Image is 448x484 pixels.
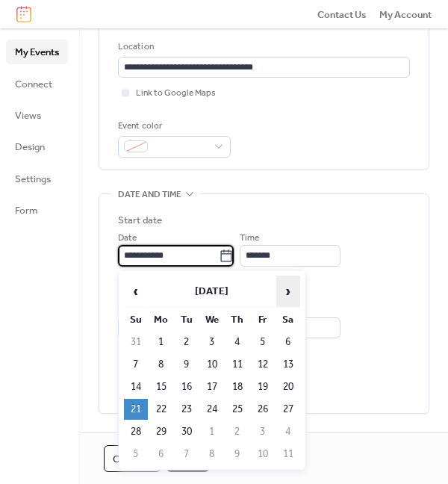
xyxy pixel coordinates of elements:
[251,444,275,465] td: 10
[200,332,224,353] td: 3
[124,309,148,330] th: Su
[175,376,199,397] td: 16
[225,332,249,353] td: 4
[175,444,199,465] td: 7
[149,332,173,353] td: 1
[175,421,199,442] td: 30
[379,7,432,22] a: My Account
[16,6,31,22] img: logo
[149,376,173,397] td: 15
[113,452,152,467] span: Cancel
[6,103,68,127] a: Views
[317,7,367,22] a: Contact Us
[251,309,275,330] th: Fr
[136,86,216,101] span: Link to Google Maps
[175,399,199,420] td: 23
[251,421,275,442] td: 3
[124,399,148,420] td: 21
[200,354,224,375] td: 10
[15,77,52,92] span: Connect
[225,399,249,420] td: 25
[200,399,224,420] td: 24
[118,40,407,55] div: Location
[225,376,249,397] td: 18
[15,172,51,187] span: Settings
[251,376,275,397] td: 19
[225,444,249,465] td: 9
[124,444,148,465] td: 5
[200,376,224,397] td: 17
[118,231,137,246] span: Date
[6,167,68,190] a: Settings
[6,134,68,158] a: Design
[15,108,41,123] span: Views
[125,276,147,306] span: ‹
[175,332,199,353] td: 2
[118,213,162,228] div: Start date
[149,354,173,375] td: 8
[379,7,432,22] span: My Account
[276,376,300,397] td: 20
[317,7,367,22] span: Contact Us
[175,354,199,375] td: 9
[118,187,181,202] span: Date and time
[251,399,275,420] td: 26
[6,198,68,222] a: Form
[149,309,173,330] th: Mo
[200,421,224,442] td: 1
[124,376,148,397] td: 14
[276,399,300,420] td: 27
[6,72,68,96] a: Connect
[225,421,249,442] td: 2
[118,119,228,134] div: Event color
[124,421,148,442] td: 28
[149,276,275,308] th: [DATE]
[149,444,173,465] td: 6
[200,444,224,465] td: 8
[240,231,259,246] span: Time
[225,354,249,375] td: 11
[15,140,45,155] span: Design
[175,309,199,330] th: Tu
[276,444,300,465] td: 11
[225,309,249,330] th: Th
[124,332,148,353] td: 31
[149,421,173,442] td: 29
[276,421,300,442] td: 4
[6,40,68,63] a: My Events
[276,332,300,353] td: 6
[251,332,275,353] td: 5
[277,276,299,306] span: ›
[15,203,38,218] span: Form
[104,445,161,472] button: Cancel
[200,309,224,330] th: We
[149,399,173,420] td: 22
[276,354,300,375] td: 13
[124,354,148,375] td: 7
[15,45,59,60] span: My Events
[276,309,300,330] th: Sa
[251,354,275,375] td: 12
